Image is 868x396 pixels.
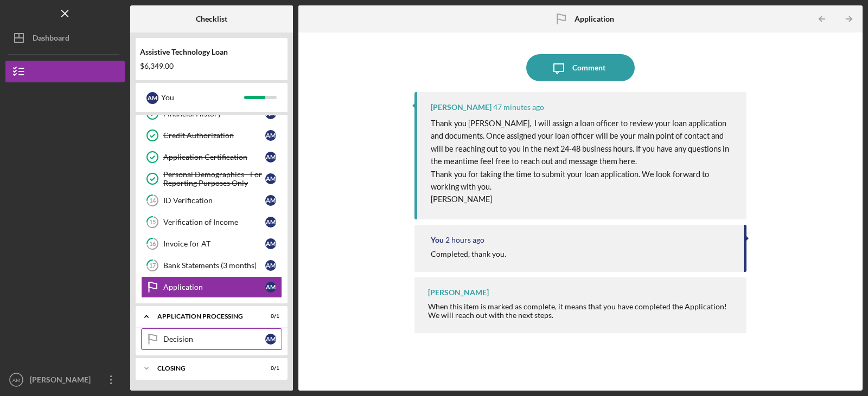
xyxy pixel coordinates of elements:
span: Thank you [PERSON_NAME], I will assign a loan officer to review your loan application and documen... [431,119,731,166]
span: [PERSON_NAME] [431,194,492,204]
a: 14ID VerificationAM [141,190,282,211]
div: Decision [163,335,265,343]
time: 2025-10-15 18:37 [445,236,484,244]
a: DecisionAM [141,328,282,350]
tspan: 17 [149,262,156,269]
a: Credit AuthorizationAM [141,125,282,146]
button: AM[PERSON_NAME] [5,369,125,391]
div: Credit Authorization [163,131,265,140]
div: A M [265,260,276,271]
tspan: 14 [149,197,156,204]
div: 0 / 1 [260,365,279,372]
div: A M [146,92,158,104]
span: Thank you for taking the time to submit your loan application. We look forward to working with you. [431,170,711,191]
div: A M [265,173,276,184]
b: Checklist [196,15,227,23]
a: 16Invoice for ATAM [141,233,282,255]
div: A M [265,152,276,163]
div: When this item is marked as complete, it means that you have completed the Application! We will r... [428,302,736,320]
div: A M [265,130,276,141]
text: AM [12,377,20,383]
a: 17Bank Statements (3 months)AM [141,255,282,276]
time: 2025-10-15 19:33 [493,103,544,112]
div: A M [265,195,276,206]
a: 15Verification of IncomeAM [141,211,282,233]
div: Closing [157,365,252,372]
tspan: 15 [149,219,156,226]
div: [PERSON_NAME] [27,369,98,393]
div: $6,349.00 [140,62,283,70]
div: A M [265,217,276,228]
button: Dashboard [5,27,125,49]
b: Application [575,15,614,23]
a: Application CertificationAM [141,146,282,168]
div: Dashboard [33,27,69,51]
div: You [161,88,244,107]
a: Personal Demographics - For Reporting Purposes OnlyAM [141,168,282,190]
div: A M [265,238,276,249]
div: Application [163,283,265,291]
div: Invoice for AT [163,239,265,248]
div: Application Processing [157,313,252,320]
div: Comment [572,54,605,81]
div: Assistive Technology Loan [140,48,283,56]
div: Bank Statements (3 months) [163,261,265,270]
div: A M [265,282,276,293]
button: Comment [526,54,635,81]
a: ApplicationAM [141,276,282,298]
div: 0 / 1 [260,313,279,320]
div: Application Certification [163,153,265,161]
div: Completed, thank you. [431,250,506,258]
div: ID Verification [163,196,265,205]
div: A M [265,334,276,345]
div: [PERSON_NAME] [428,288,489,297]
div: Personal Demographics - For Reporting Purposes Only [163,170,265,187]
tspan: 16 [149,241,156,248]
div: [PERSON_NAME] [431,103,492,112]
div: Verification of Income [163,218,265,226]
div: You [431,236,444,244]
